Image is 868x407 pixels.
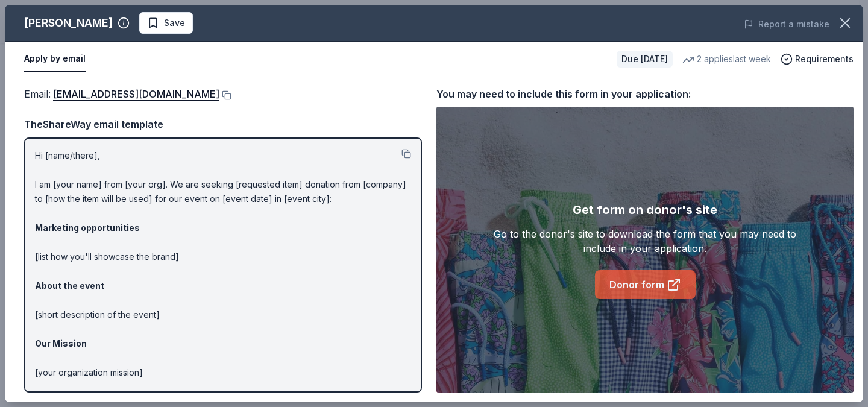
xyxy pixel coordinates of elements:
[795,52,854,66] span: Requirements
[24,88,219,100] span: Email :
[682,52,771,66] div: 2 applies last week
[164,16,185,30] span: Save
[744,17,829,31] button: Report a mistake
[35,338,87,349] strong: Our Mission
[617,51,673,68] div: Due [DATE]
[573,200,717,219] div: Get form on donor's site
[479,227,812,256] div: Go to the donor's site to download the form that you may need to include in your application.
[24,116,422,132] div: TheShareWay email template
[24,46,86,72] button: Apply by email
[139,12,193,34] button: Save
[436,86,854,102] div: You may need to include this form in your application:
[781,52,854,66] button: Requirements
[35,280,104,291] strong: About the event
[35,222,140,233] strong: Marketing opportunities
[595,270,696,299] a: Donor form
[53,86,219,102] a: [EMAIL_ADDRESS][DOMAIN_NAME]
[24,13,113,33] div: [PERSON_NAME]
